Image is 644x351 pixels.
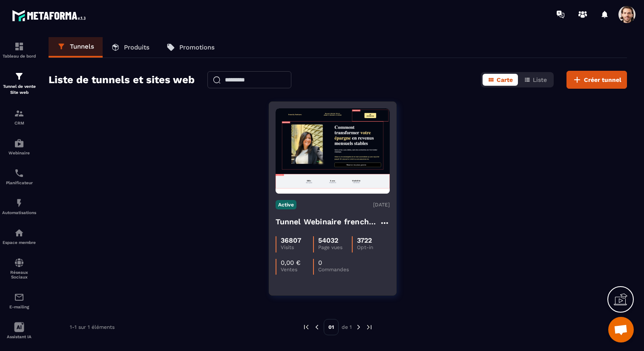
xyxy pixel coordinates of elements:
[2,121,36,125] p: CRM
[281,267,313,273] p: Ventes
[2,191,36,221] a: automationsautomationsAutomatisations
[14,228,24,238] img: automations
[103,37,158,58] a: Produits
[318,267,351,273] p: Commandes
[70,324,115,330] p: 1-1 sur 1 éléments
[2,84,36,96] p: Tunnel de vente Site web
[281,244,313,250] p: Visits
[373,202,390,208] p: [DATE]
[2,286,36,316] a: emailemailE-mailing
[2,221,36,251] a: automationsautomationsEspace membre
[2,270,36,279] p: Réseaux Sociaux
[2,305,36,309] p: E-mailing
[124,44,149,51] p: Produits
[14,258,24,268] img: social-network
[14,41,24,52] img: formation
[2,35,36,65] a: formationformationTableau de bord
[566,71,627,89] button: Créer tunnel
[276,216,379,228] h4: Tunnel Webinaire frenchy partners
[497,76,513,83] span: Carte
[276,108,390,194] img: image
[318,259,322,267] p: 0
[2,210,36,215] p: Automatisations
[281,259,301,267] p: 0,00 €
[342,324,352,331] p: de 1
[12,8,89,23] img: logo
[302,323,310,331] img: prev
[318,236,338,244] p: 54032
[519,74,552,86] button: Liste
[281,236,301,244] p: 36807
[2,151,36,155] p: Webinaire
[2,162,36,191] a: schedulerschedulerPlanificateur
[324,319,339,335] p: 01
[14,138,24,148] img: automations
[2,102,36,132] a: formationformationCRM
[2,334,36,339] p: Assistant IA
[2,54,36,58] p: Tableau de bord
[14,168,24,178] img: scheduler
[14,198,24,208] img: automations
[2,65,36,102] a: formationformationTunnel de vente Site web
[357,244,389,250] p: Opt-in
[2,251,36,286] a: social-networksocial-networkRéseaux Sociaux
[365,323,373,331] img: next
[483,74,518,86] button: Carte
[355,323,362,331] img: next
[14,71,24,81] img: formation
[357,236,372,244] p: 3722
[179,44,215,51] p: Promotions
[49,71,195,88] h2: Liste de tunnels et sites web
[14,292,24,302] img: email
[49,37,103,58] a: Tunnels
[313,323,321,331] img: prev
[2,180,36,185] p: Planificateur
[158,37,223,58] a: Promotions
[584,75,621,84] span: Créer tunnel
[14,108,24,119] img: formation
[533,76,547,83] span: Liste
[318,244,352,250] p: Page vues
[2,132,36,162] a: automationsautomationsWebinaire
[70,43,94,50] p: Tunnels
[2,240,36,245] p: Espace membre
[276,200,296,209] p: Active
[2,316,36,345] a: Assistant IA
[608,317,634,342] div: Ouvrir le chat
